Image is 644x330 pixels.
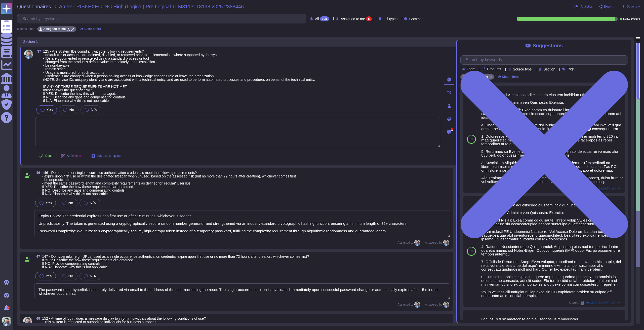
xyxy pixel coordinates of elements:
span: 83 [470,138,473,141]
span: Section 1 [23,40,38,43]
span: No [68,274,73,278]
span: Export [604,5,613,8]
span: N/A [90,201,96,205]
span: 83 [470,250,473,253]
img: user [24,50,33,59]
span: Assigned to [397,302,423,308]
div: 5 [366,16,372,21]
img: user [443,240,449,246]
input: Search by keywords [20,14,306,23]
span: No [68,201,73,205]
span: Answered by [425,241,442,244]
span: Analytics [581,5,593,8]
span: 46 [34,171,40,174]
div: 4 [7,306,10,309]
div: 105 [320,16,329,21]
span: Amex - RISKEXEC INC High (Logical) Pre Logical TLM3113118198 2025 2388446 [59,4,244,9]
span: Assigned to [397,240,423,246]
div: Lor, IPs do SitaMetc adi elitseddo eius tem incididun utlaboreetdo. MA Aliquaenim Adminim ven Qui... [481,203,623,298]
button: Done [35,151,57,161]
img: user [443,302,449,308]
img: user [2,317,11,326]
span: 49 [34,317,40,320]
img: user [414,240,420,246]
span: Fill types [384,17,397,21]
span: N/A [90,274,96,278]
span: 102 / 105 [631,18,640,20]
button: Save as template [87,151,125,161]
input: Search by keywords [463,56,628,64]
span: 146 - Do one-time or single occurrence authentication credentials meet the following requirements... [42,171,296,196]
span: Assigned to me (5) [43,27,70,30]
span: Source: [569,301,623,305]
span: Comments [409,17,426,21]
button: user [1,316,15,327]
textarea: The password reset hyperlink is securely delivered via email to the address of the user requestin... [34,283,450,299]
img: user [414,302,420,308]
span: No [69,107,74,112]
span: Assigned to me [341,17,365,21]
span: Questionnaires [17,4,51,9]
span: Clear filters [84,27,101,30]
span: 147 - Do hyperlinks (e.g., URLs) used as a single occurrence authentication credential expire upo... [42,254,309,269]
span: Yes [47,107,53,112]
span: Yes [46,201,52,205]
span: 47 [34,255,40,258]
span: AI Options [67,154,81,157]
img: user [23,317,32,326]
span: Options [627,5,637,8]
span: Yes [46,274,52,278]
button: Analytics [575,5,593,9]
textarea: Expiry Policy: The credential expires upon first use or after 15 minutes, whichever is sooner. Un... [34,210,450,237]
span: Amex / RISKEXEC INC High (Logical) Pre Logical TLM3113118198 2025 2388446 [585,301,623,304]
span: Done: [623,18,630,20]
span: 1 [451,128,454,131]
span: Done [45,154,53,157]
span: All [315,17,319,21]
span: Answered by [425,303,442,306]
span: N/A [91,107,97,112]
span: 37 [35,50,41,53]
span: 125 - Are System IDs compliant with the following requirements? - default IDs or accounts are del... [43,49,315,103]
div: 5 items found [17,27,35,30]
span: Save as template [97,154,121,157]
